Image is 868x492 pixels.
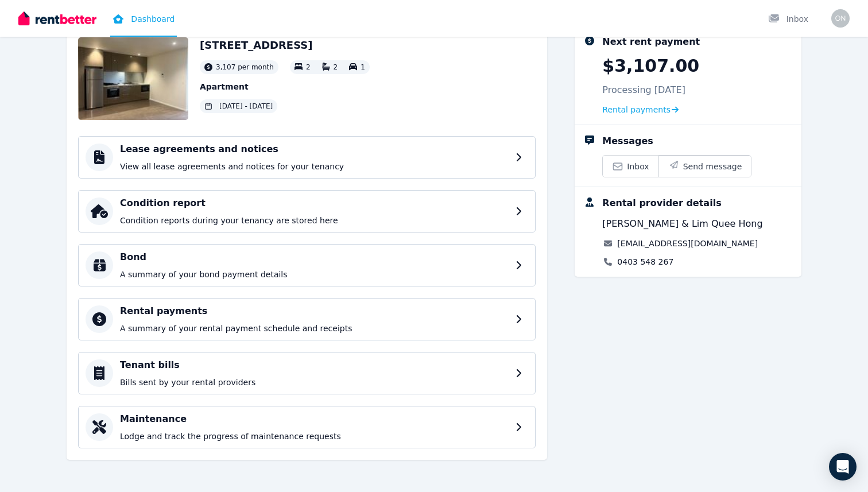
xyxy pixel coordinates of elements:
span: 3,107 per month [216,63,274,72]
img: Property Url [78,37,188,120]
div: Messages [602,134,653,148]
p: View all lease agreements and notices for your tenancy [120,161,509,172]
span: 2 [306,63,311,71]
span: 2 [334,63,338,71]
p: Bills sent by your rental providers [120,377,509,388]
span: Rental payments [602,104,671,115]
span: [DATE] - [DATE] [219,102,273,111]
div: Next rent payment [602,35,700,49]
img: Onrumpa Duangpracha [831,9,850,28]
div: Open Intercom Messenger [829,453,857,481]
h4: Condition report [120,196,509,210]
p: A summary of your bond payment details [120,269,509,280]
div: Rental provider details [602,196,721,210]
p: Lodge and track the progress of maintenance requests [120,431,509,442]
button: Send message [658,156,751,177]
p: $3,107.00 [602,56,699,76]
h4: Maintenance [120,412,509,426]
p: Apartment [200,81,370,92]
h4: Rental payments [120,304,509,318]
h2: [STREET_ADDRESS] [200,37,370,53]
p: Condition reports during your tenancy are stored here [120,215,509,226]
h4: Tenant bills [120,358,509,372]
img: RentBetter [18,10,96,27]
p: Processing [DATE] [602,83,685,97]
a: Rental payments [602,104,679,115]
span: Inbox [627,161,649,172]
span: 1 [361,63,365,71]
span: [PERSON_NAME] & Lim Quee Hong [602,217,762,231]
div: Inbox [768,13,808,25]
h4: Bond [120,250,509,264]
p: A summary of your rental payment schedule and receipts [120,323,509,334]
a: Inbox [603,156,658,177]
a: [EMAIL_ADDRESS][DOMAIN_NAME] [617,238,758,249]
a: 0403 548 267 [617,256,673,268]
span: Send message [683,161,742,172]
h4: Lease agreements and notices [120,142,509,156]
